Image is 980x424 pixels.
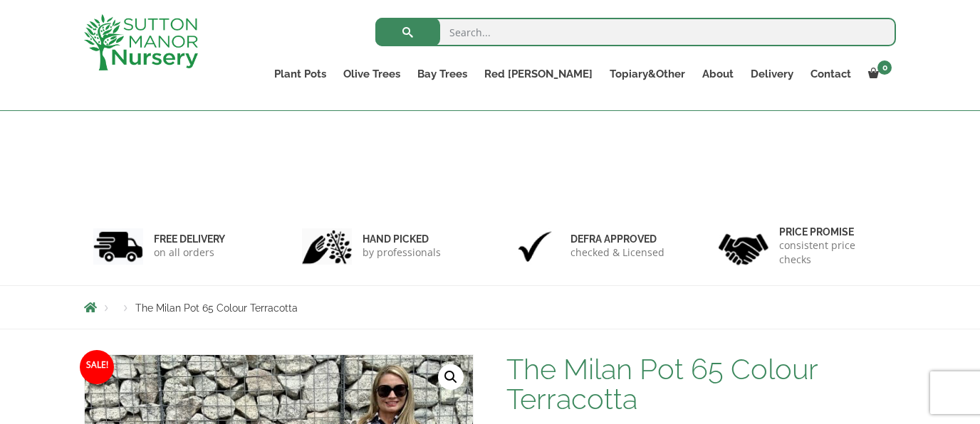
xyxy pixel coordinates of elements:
span: Sale! [80,350,114,384]
a: Bay Trees [409,64,476,84]
p: by professionals [363,245,441,260]
a: Contact [802,64,860,84]
img: 3.jpg [510,228,560,265]
img: 1.jpg [93,228,143,265]
input: Search... [375,18,896,46]
a: Delivery [742,64,802,84]
nav: Breadcrumbs [84,302,896,313]
span: 0 [877,60,892,75]
h6: hand picked [363,233,441,245]
img: 2.jpg [302,228,352,265]
h6: Defra approved [570,233,664,245]
a: Olive Trees [335,64,409,84]
span: The Milan Pot 65 Colour Terracotta [135,302,298,314]
a: Plant Pots [266,64,335,84]
a: Red [PERSON_NAME] [476,64,601,84]
p: checked & Licensed [570,245,664,260]
a: Topiary&Other [601,64,694,84]
p: on all orders [154,245,225,260]
h6: FREE DELIVERY [154,233,225,245]
a: About [694,64,742,84]
p: consistent price checks [779,238,887,267]
img: logo [84,14,198,70]
h1: The Milan Pot 65 Colour Terracotta [506,354,896,414]
img: 4.jpg [719,225,768,268]
a: View full-screen image gallery [438,364,464,390]
a: 0 [860,64,896,84]
h6: Price promise [779,226,887,238]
